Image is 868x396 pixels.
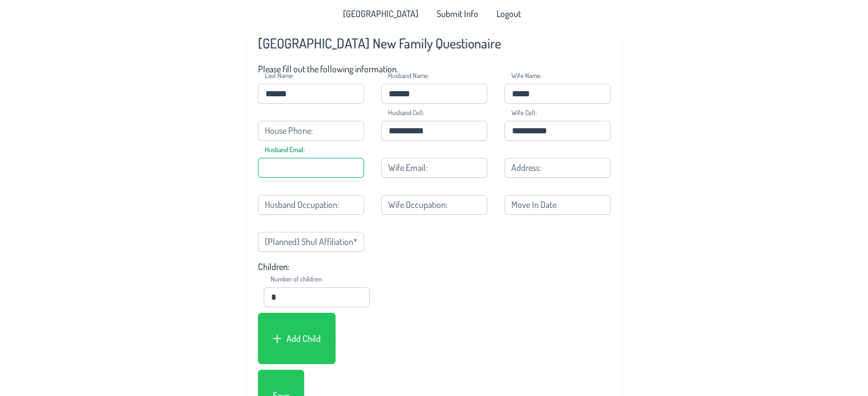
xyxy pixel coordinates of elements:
span: [GEOGRAPHIC_DATA] [343,9,418,18]
p: Please fill out the following information. [258,63,611,75]
li: Pine Lake Park [336,5,425,23]
a: [GEOGRAPHIC_DATA] [336,5,425,23]
a: Submit Info [430,5,485,23]
span: Add Child [286,333,321,344]
h2: [GEOGRAPHIC_DATA] New Family Questionaire [258,34,611,52]
p: Children: [258,261,611,272]
button: Add Child [265,328,328,349]
span: Submit Info [437,9,478,18]
li: Logout [490,5,528,23]
span: Logout [496,9,521,18]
